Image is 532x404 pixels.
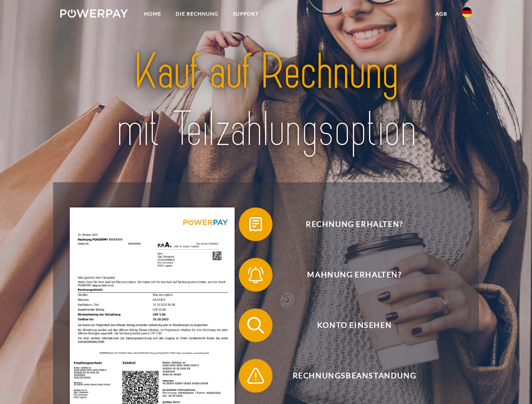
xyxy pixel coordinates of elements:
a: Home [137,6,168,21]
a: SUPPORT [226,6,266,21]
img: de [462,7,472,17]
span: Rechnungsbeanstandung [251,359,457,393]
img: logo-powerpay-white.svg [60,9,128,18]
button: Konto einsehen [239,308,458,342]
span: Mahnung erhalten? [251,258,457,292]
button: Mahnung erhalten? [239,258,458,292]
img: title-powerpay_de.svg [80,40,452,161]
span: Konto einsehen [251,308,457,342]
img: qb_warning.svg [245,365,266,386]
a: DIE RECHNUNG [168,6,226,21]
span: Rechnung erhalten? [251,207,457,241]
a: agb [428,6,454,21]
img: qb_search.svg [245,315,266,336]
img: qb_bell.svg [245,264,266,285]
button: Rechnung erhalten? [239,207,458,241]
button: Rechnungsbeanstandung [239,359,458,393]
img: qb_bill.svg [245,214,266,235]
